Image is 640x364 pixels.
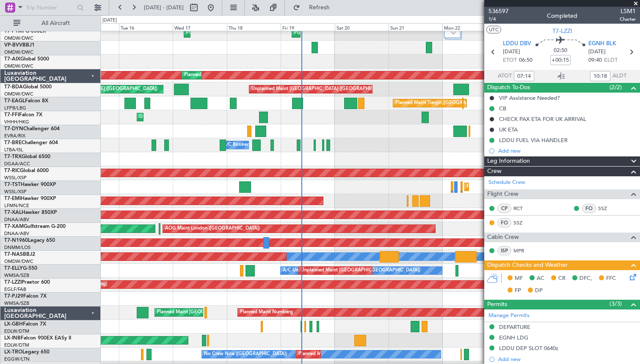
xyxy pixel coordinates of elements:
div: Planned Maint [GEOGRAPHIC_DATA] [467,181,548,193]
div: Planned Maint Dubai (Al Maktoum Intl) [294,27,378,40]
a: T7-PJ29Falcon 7X [4,294,47,299]
a: RCT [513,205,532,212]
div: Unplanned Maint [GEOGRAPHIC_DATA] ([GEOGRAPHIC_DATA]) [251,83,391,96]
a: WSSL/XSP [4,175,27,181]
a: T7-ELLYG-550 [4,266,37,271]
div: DEPARTURE [499,323,530,331]
button: All Aircraft [9,16,92,30]
input: --:-- [590,71,610,81]
span: T7-N1960 [4,238,28,243]
a: T7-XALHawker 850XP [4,210,57,215]
input: Trip Number [26,1,74,14]
span: T7-BDA [4,85,23,90]
div: A/C Unavailable [GEOGRAPHIC_DATA] ([GEOGRAPHIC_DATA]) [283,264,420,277]
span: Flight Crew [487,189,519,199]
div: Planned Maint [US_STATE] ([GEOGRAPHIC_DATA]) [49,83,157,96]
span: T7-P1MP [4,29,25,34]
a: T7-EMIHawker 900XP [4,196,56,201]
span: FFC [606,274,616,283]
div: [DATE] [102,17,117,24]
div: Planned Maint Nurnberg [240,306,293,319]
span: LX-TRO [4,350,22,355]
span: Permits [487,300,507,309]
div: A/C Booked [223,139,250,151]
a: LTBA/ISL [4,147,23,153]
a: VP-BVVBBJ1 [4,43,35,48]
a: DNAA/ABV [4,230,29,237]
div: Unplanned Maint [GEOGRAPHIC_DATA] (Riga Intl) [139,111,248,123]
span: T7-FFI [4,112,19,118]
div: CHECK PAX ETA FOR UK ARRIVAL [499,115,586,123]
a: OMDW/DWC [4,35,33,41]
span: 1/4 [488,16,509,23]
span: ALDT [612,72,626,80]
div: Unplanned Maint [GEOGRAPHIC_DATA] ([GEOGRAPHIC_DATA]) [301,264,440,277]
div: UK ETA [499,126,518,133]
a: LX-TROLegacy 650 [4,350,50,355]
span: [DATE] - [DATE] [144,4,184,11]
div: Add new [498,147,636,154]
span: LDDU DBV [503,40,531,48]
span: LSM1 [620,7,636,16]
div: Thu 18 [227,23,281,31]
span: T7-AIX [4,57,20,62]
a: OMDW/DWC [4,258,33,265]
span: CR [558,274,566,283]
a: WSSL/XSP [4,189,27,195]
a: LFPB/LBG [4,105,26,111]
span: All Aircraft [22,20,89,26]
a: WMSA/SZB [4,272,29,279]
span: T7-TRX [4,154,22,159]
a: T7-BREChallenger 604 [4,140,58,145]
a: T7-N1960Legacy 650 [4,238,55,243]
span: DP [535,287,543,295]
span: Dispatch Checks and Weather [487,260,568,270]
div: Mon 22 [442,23,496,31]
span: Charter [620,16,636,23]
div: CB [499,105,506,112]
span: DFC, [579,274,592,283]
span: EGNH BLK [588,40,616,48]
span: T7-ELLY [4,266,23,271]
a: T7-TSTHawker 900XP [4,182,56,187]
div: Planned Maint Tianjin ([GEOGRAPHIC_DATA]) [395,97,494,109]
span: LX-GBH [4,322,23,327]
div: VIP Assistance Needed? [499,94,560,101]
span: (2/2) [610,83,622,92]
span: Refresh [302,5,337,11]
a: T7-NASBBJ2 [4,252,35,257]
div: Planned Maint [GEOGRAPHIC_DATA] ([GEOGRAPHIC_DATA]) [157,306,290,319]
span: [DATE] [588,48,606,56]
div: Sun 21 [389,23,442,31]
span: T7-XAM [4,224,24,229]
a: T7-AIXGlobal 5000 [4,57,49,62]
a: T7-DYNChallenger 604 [4,126,60,131]
span: ETOT [503,56,517,65]
a: LX-GBHFalcon 7X [4,322,46,327]
span: T7-TST [4,182,21,187]
div: FO [582,204,596,213]
a: T7-BDAGlobal 5000 [4,85,52,90]
a: OMDW/DWC [4,49,33,55]
a: SSZ [513,219,532,227]
span: Dispatch To-Dos [487,83,530,93]
a: Manage Permits [488,312,530,320]
a: T7-XAMGulfstream G-200 [4,224,66,229]
div: AOG Maint London ([GEOGRAPHIC_DATA]) [165,222,260,235]
div: CP [497,204,511,213]
a: EGGW/LTN [4,356,30,362]
a: VHHH/HKG [4,119,29,125]
a: T7-FFIFalcon 7X [4,112,42,118]
span: [DATE] [503,48,520,56]
img: arrow-gray.svg [451,31,456,35]
span: 02:50 [554,47,567,55]
a: EVRA/RIX [4,133,25,139]
span: T7-PJ29 [4,294,23,299]
a: DNMM/LOS [4,244,30,251]
a: DGAA/ACC [4,161,30,167]
span: AC [537,274,544,283]
span: ATOT [498,72,512,80]
span: MF [515,274,523,283]
a: T7-P1MPG-650ER [4,29,46,34]
a: EGLF/FAB [4,286,26,293]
